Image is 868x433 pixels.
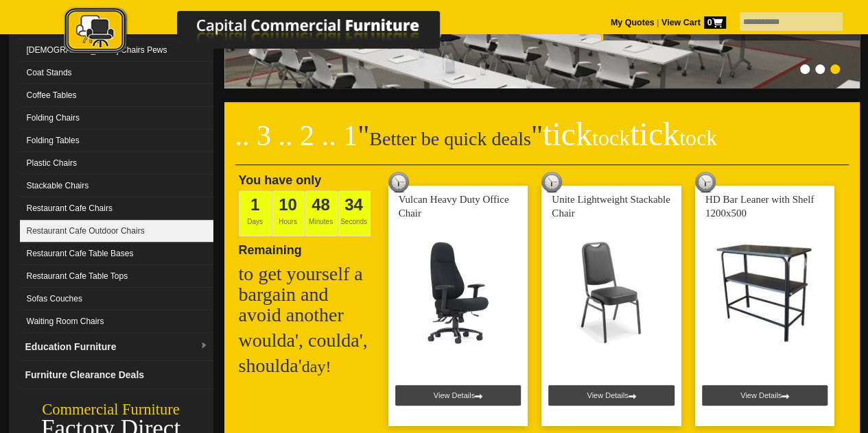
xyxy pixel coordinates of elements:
[20,361,213,389] a: Furniture Clearance Deals
[830,64,840,74] li: Page dot 3
[592,125,630,150] span: tock
[20,288,213,310] a: Sofas Couches
[20,175,213,197] a: Stackable Chairs
[272,190,305,236] span: Hours
[302,358,331,375] span: day!
[239,330,376,351] h2: woulda', coulda',
[800,64,810,74] li: Page dot 1
[704,16,726,29] span: 0
[695,172,716,193] img: tick tock deal clock
[26,7,506,61] a: Capital Commercial Furniture Logo
[250,195,259,214] span: 1
[388,172,409,193] img: tick tock deal clock
[305,190,338,236] span: Minutes
[541,172,562,193] img: tick tock deal clock
[20,152,213,175] a: Plastic Chairs
[239,238,302,257] span: Remaining
[20,62,213,84] a: Coat Stands
[20,197,213,220] a: Restaurant Cafe Chairs
[9,400,213,419] div: Commercial Furniture
[357,120,369,151] span: "
[200,342,208,350] img: dropdown
[338,190,371,236] span: Seconds
[20,39,213,62] a: [DEMOGRAPHIC_DATA] Chairs Pews
[20,129,213,152] a: Folding Tables
[239,356,376,377] h2: shoulda'
[659,18,725,27] a: View Cart0
[661,18,726,27] strong: View Cart
[20,265,213,288] a: Restaurant Cafe Table Tops
[20,243,213,265] a: Restaurant Cafe Table Bases
[235,120,358,151] span: .. 3 .. 2 .. 1
[239,190,272,236] span: Days
[279,195,297,214] span: 10
[543,116,717,152] span: tick tick
[815,64,825,74] li: Page dot 2
[20,333,213,361] a: Education Furnituredropdown
[344,195,363,214] span: 34
[531,120,717,151] span: "
[20,220,213,243] a: Restaurant Cafe Outdoor Chairs
[239,264,376,325] h2: to get yourself a bargain and avoid another
[20,84,213,107] a: Coffee Tables
[679,125,717,150] span: tock
[20,107,213,129] a: Folding Chairs
[20,310,213,333] a: Waiting Room Chairs
[611,18,655,27] a: My Quotes
[239,173,322,187] span: You have only
[235,124,849,165] h2: Better be quick deals
[312,195,330,214] span: 48
[26,7,506,57] img: Capital Commercial Furniture Logo
[224,81,863,90] a: LATEST RANGE SELLING NOW! Shop Now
